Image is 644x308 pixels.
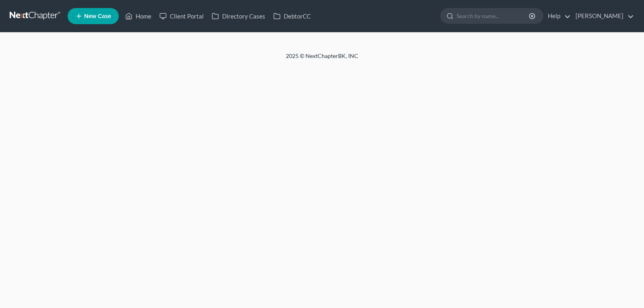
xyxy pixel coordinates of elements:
div: 2025 © NextChapterBK, INC [93,52,551,66]
a: Directory Cases [208,9,269,23]
a: Client Portal [155,9,208,23]
a: [PERSON_NAME] [572,9,634,23]
a: DebtorCC [269,9,315,23]
input: Search by name... [456,8,530,23]
a: Home [121,9,155,23]
a: Help [544,9,571,23]
span: New Case [84,13,111,19]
